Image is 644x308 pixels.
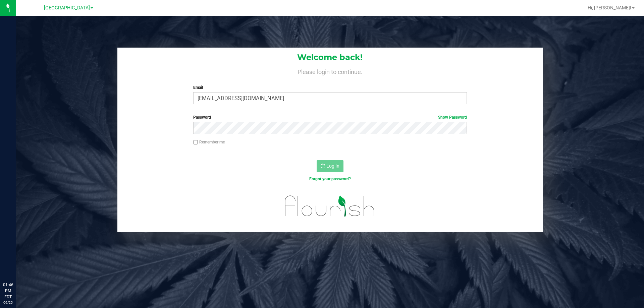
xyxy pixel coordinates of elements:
[193,84,467,90] label: Email
[309,177,351,181] a: Forgot your password?
[193,115,211,120] span: Password
[193,139,225,145] label: Remember me
[117,67,543,75] h4: Please login to continue.
[193,140,198,145] input: Remember me
[438,115,467,120] a: Show Password
[277,189,383,223] img: flourish_logo.svg
[3,300,13,305] p: 09/25
[326,163,339,169] span: Log In
[3,282,13,300] p: 01:46 PM EDT
[588,5,631,10] span: Hi, [PERSON_NAME]!
[44,5,90,11] span: [GEOGRAPHIC_DATA]
[317,160,343,172] button: Log In
[117,53,543,62] h1: Welcome back!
